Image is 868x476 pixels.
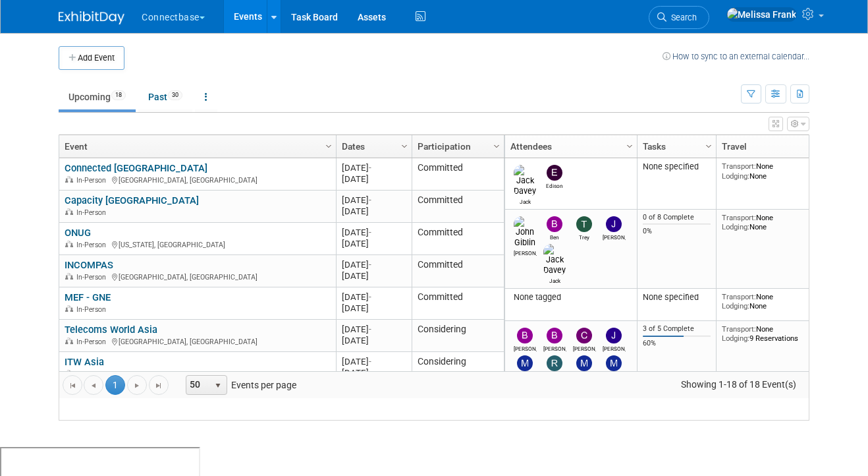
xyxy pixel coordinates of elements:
[342,324,406,335] div: [DATE]
[138,84,192,109] a: Past30
[722,135,813,158] a: Travel
[722,292,756,301] span: Transport:
[722,301,749,311] span: Lodging:
[59,11,124,24] img: ExhibitDay
[722,213,817,232] div: None None
[84,375,103,395] a: Go to the previous page
[643,339,711,348] div: 60%
[543,181,566,189] div: Edison Smith-Stubbs
[169,375,310,395] span: Events per page
[703,141,714,152] span: Column Settings
[342,303,406,314] div: [DATE]
[547,165,562,181] img: Edison Smith-Stubbs
[643,135,707,158] a: Tasks
[369,292,371,302] span: -
[643,162,711,172] div: None specified
[342,227,406,238] div: [DATE]
[342,367,406,378] div: [DATE]
[576,216,592,232] img: Trey Willis
[547,328,562,343] img: Brian Duffner
[517,328,533,343] img: Brian Maggiacomo
[722,171,749,181] span: Lodging:
[510,292,632,303] div: None tagged
[603,343,626,352] div: John Reumann
[65,174,330,185] div: [GEOGRAPHIC_DATA], [GEOGRAPHIC_DATA]
[76,338,110,346] span: In-Person
[65,239,330,250] div: [US_STATE], [GEOGRAPHIC_DATA]
[643,324,711,334] div: 3 of 5 Complete
[186,376,209,394] span: 50
[490,135,504,155] a: Column Settings
[342,173,406,185] div: [DATE]
[369,357,371,367] span: -
[722,292,817,311] div: None None
[88,380,99,391] span: Go to the previous page
[722,213,756,222] span: Transport:
[342,162,406,173] div: [DATE]
[342,270,406,282] div: [DATE]
[722,222,749,231] span: Lodging:
[624,141,635,152] span: Column Settings
[399,141,410,152] span: Column Settings
[491,141,502,152] span: Column Settings
[726,7,797,22] img: Melissa Frank
[132,380,142,391] span: Go to the next page
[213,380,223,391] span: select
[105,375,125,395] span: 1
[643,213,711,222] div: 0 of 8 Complete
[702,135,717,155] a: Column Settings
[65,259,113,271] a: INCOMPAS
[65,273,73,280] img: In-Person Event
[606,216,622,232] img: James Grant
[514,165,537,196] img: Jack Davey
[369,227,371,237] span: -
[65,241,73,247] img: In-Person Event
[342,259,406,270] div: [DATE]
[807,135,822,155] a: Column Settings
[65,162,207,174] a: Connected [GEOGRAPHIC_DATA]
[149,375,169,395] a: Go to the last page
[369,324,371,334] span: -
[669,375,809,394] span: Showing 1-18 of 18 Event(s)
[412,287,504,320] td: Committed
[543,244,566,276] img: Jack Davey
[342,238,406,249] div: [DATE]
[153,380,164,391] span: Go to the last page
[543,232,566,241] div: Ben Edmond
[649,6,709,29] a: Search
[643,227,711,236] div: 0%
[65,338,73,344] img: In-Person Event
[65,324,157,336] a: Telecoms World Asia
[342,206,406,217] div: [DATE]
[514,216,537,248] img: John Giblin
[412,255,504,287] td: Committed
[623,135,637,155] a: Column Settings
[369,260,371,270] span: -
[65,305,73,312] img: In-Person Event
[514,248,537,256] div: John Giblin
[65,176,73,183] img: In-Person Event
[603,232,626,241] div: James Grant
[342,135,403,158] a: Dates
[412,158,504,191] td: Committed
[510,135,628,158] a: Attendees
[65,194,199,206] a: Capacity [GEOGRAPHIC_DATA]
[65,370,73,376] img: In-Person Event
[76,273,110,282] span: In-Person
[127,375,147,395] a: Go to the next page
[722,334,749,343] span: Lodging:
[722,324,756,334] span: Transport:
[323,141,334,152] span: Column Settings
[342,291,406,303] div: [DATE]
[418,135,495,158] a: Participation
[606,355,622,371] img: Maria Sterck
[412,223,504,255] td: Committed
[65,356,104,368] a: ITW Asia
[666,13,697,22] span: Search
[398,135,412,155] a: Column Settings
[76,208,110,217] span: In-Person
[59,46,124,70] button: Add Event
[412,191,504,223] td: Committed
[65,208,73,215] img: In-Person Event
[76,370,110,378] span: In-Person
